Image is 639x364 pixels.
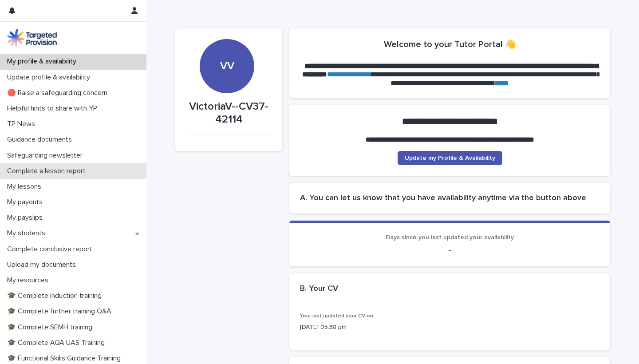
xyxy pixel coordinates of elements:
p: My lessons [4,182,48,191]
h2: Welcome to your Tutor Portal 👋 [384,39,516,50]
a: Update my Profile & Availability [398,151,502,165]
h2: B. Your CV [300,284,338,294]
p: 🎓 Complete AQA UAS Training [4,339,112,347]
p: Safeguarding newsletter [4,151,90,160]
p: Guidance documents [4,135,79,144]
p: My payslips [4,214,50,222]
span: Update my Profile & Availability [405,155,495,161]
p: Complete a lesson report [4,167,93,175]
p: Helpful hints to share with YP [4,104,104,113]
p: My resources [4,276,55,285]
p: 🎓 Complete induction training [4,292,109,300]
p: 🎓 Complete SEMH training [4,323,99,332]
p: 🔴 Raise a safeguarding concern [4,89,114,97]
span: Days since you last updated your availability [386,234,514,241]
p: - [300,245,600,256]
p: Upload my documents [4,261,83,269]
p: Complete conclusive report [4,245,99,253]
p: Update profile & availability [4,73,97,82]
p: 🎓 Functional Skills Guidance Training [4,354,128,363]
p: TP News [4,120,42,128]
p: [DATE] 05:38 pm [300,323,600,332]
p: 🎓 Complete further training Q&A [4,307,118,316]
p: My profile & availability [4,57,83,66]
span: Your last updated your CV on: [300,313,375,319]
p: VictoriaV--CV37-42114 [186,100,272,126]
div: VV [200,6,254,73]
h2: A. You can let us know that you have availability anytime via the button above [300,194,600,203]
img: M5nRWzHhSzIhMunXDL62 [7,29,57,47]
p: My students [4,229,52,237]
p: My payouts [4,198,50,206]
